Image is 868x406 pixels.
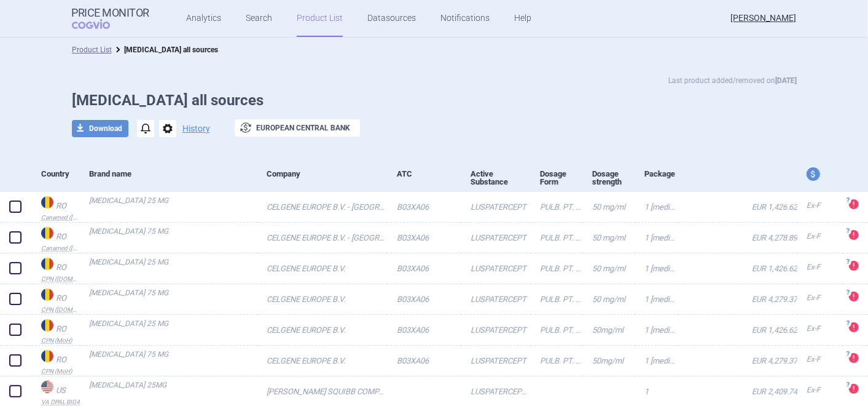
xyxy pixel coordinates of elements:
a: ? [849,322,864,332]
a: [MEDICAL_DATA] 75 MG [89,226,257,248]
a: ROROCPN ([DOMAIN_NAME]) [32,257,80,282]
a: ? [849,260,864,270]
a: 1 [MEDICAL_DATA]. de 3 ml din sticla de tip I, cu capac detasabil portocaliu din PP x 1,5 ml de l... [635,346,679,376]
a: LUSPATERCEPT [461,315,531,345]
a: B03XA06 [388,253,461,284]
a: Price MonitorCOGVIO [72,7,150,30]
span: Ex-factory price [807,293,821,302]
span: Ex-factory price [807,201,821,210]
a: 50 mg/ml [583,192,635,222]
a: PULB. PT. SOL. INJ. [531,284,583,314]
a: 1 [MEDICAL_DATA]. de 3 ml din sticla de tip I, cu capac detasabil galben din PP x 0,5 ml de luspa... [635,253,679,284]
a: B03XA06 [388,223,461,253]
a: 50 mg/ml [583,253,635,284]
a: [MEDICAL_DATA] 75 MG [89,349,257,371]
a: LUSPATERCEPT [461,284,531,314]
a: ROROCanamed ([DOMAIN_NAME] - Canamed Annex 1) [32,226,80,252]
a: Ex-F [797,289,843,308]
span: ? [844,228,851,235]
a: EUR 4,279.37 [678,284,797,314]
abbr: CPN (Legislatie.just.ro) — Public Catalog - List of maximum prices for international purposes. Un... [41,307,80,313]
a: [MEDICAL_DATA] 75 MG [89,287,257,309]
div: Company [267,159,388,189]
a: EUR 1,426.62 [678,253,797,284]
a: [MEDICAL_DATA] 25 MG [89,257,257,279]
span: Ex-factory price [807,386,821,394]
a: ? [849,383,864,393]
a: B03XA06 [388,192,461,222]
a: ? [849,229,864,239]
a: LUSPATERCEPT [461,192,531,222]
a: 50 mg/ml [583,223,635,253]
span: Ex-factory price [807,324,821,333]
strong: [DATE] [775,76,797,85]
span: Ex-factory price [807,263,821,271]
div: Package [644,159,679,189]
abbr: Canamed (Legislatie.just.ro - Canamed Annex 1) — List of maximum prices for domestic purposes. Un... [41,215,80,221]
a: Ex-F [797,197,843,215]
img: Romania [41,319,53,332]
span: ? [844,197,851,204]
abbr: CPN (MoH) — Public Catalog - List of maximum prices for international purposes. Official versions... [41,338,80,344]
img: Romania [41,258,53,270]
a: EUR 4,278.89 [678,223,797,253]
a: 50 mg/ml [583,284,635,314]
h1: [MEDICAL_DATA] all sources [72,92,797,109]
div: Active Substance [471,159,531,197]
a: [MEDICAL_DATA] 25 MG [89,318,257,340]
a: ? [849,352,864,362]
a: CELGENE EUROPE B.V. - [GEOGRAPHIC_DATA] [257,192,388,222]
a: Ex-F [797,258,843,277]
abbr: CPN (Legislatie.just.ro) — Public Catalog - List of maximum prices for international purposes. Un... [41,276,80,282]
a: 1 [MEDICAL_DATA]. de 3 ml din sticla de tip I, cu capac detasabil galben din PP x 0,5 ml de luspa... [635,315,679,345]
a: ROROCPN (MoH) [32,349,80,375]
li: Product List [72,44,112,56]
a: B03XA06 [388,346,461,376]
a: PULB. PT. SOL. INJ. [531,192,583,222]
a: PULB. PT. SOL. INJ. [531,346,583,376]
strong: Price Monitor [72,7,150,19]
div: Dosage strength [592,159,635,197]
a: 50mg/ml [583,315,635,345]
img: Romania [41,350,53,362]
button: History [182,124,210,133]
a: B03XA06 [388,284,461,314]
span: Ex-factory price [807,232,821,241]
div: ATC [397,159,461,189]
li: Reblozyl all sources [112,44,218,56]
abbr: Canamed (Legislatie.just.ro - Canamed Annex 1) — List of maximum prices for domestic purposes. Un... [41,245,80,252]
a: EUR 1,426.62 [678,315,797,345]
a: CELGENE EUROPE B.V. - [GEOGRAPHIC_DATA] [257,223,388,253]
div: Country [41,159,80,189]
a: LUSPATERCEPT [461,253,531,284]
a: 1 [MEDICAL_DATA]. de 3 ml din sticla de tip I, cu capac detasabil portocaliu din PP x 1,5 ml de l... [635,223,679,253]
div: Brand name [89,159,257,189]
a: PULB. PT. SOL. INJ. [531,315,583,345]
img: Romania [41,196,53,209]
button: Download [72,120,128,137]
span: COGVIO [72,19,127,29]
span: Ex-factory price [807,355,821,364]
strong: [MEDICAL_DATA] all sources [124,46,218,54]
a: ROROCanamed ([DOMAIN_NAME] - Canamed Annex 1) [32,195,80,221]
a: 1 [MEDICAL_DATA]. de 3 ml din sticla de tip I, cu capac detasabil portocaliu din PP x 1,5 ml de l... [635,284,679,314]
a: ? [849,291,864,301]
a: CELGENE EUROPE B.V. [257,346,388,376]
img: United States [41,381,53,393]
a: Ex-F [797,320,843,338]
a: ROROCPN (MoH) [32,318,80,344]
img: Romania [41,227,53,239]
img: Romania [41,289,53,301]
a: [MEDICAL_DATA] 25MG [89,380,257,402]
div: Dosage Form [540,159,583,197]
a: PULB. PT. SOL. INJ. [531,253,583,284]
span: ? [844,351,851,358]
a: ROROCPN ([DOMAIN_NAME]) [32,287,80,313]
button: European Central Bank [235,119,360,137]
a: 1 [MEDICAL_DATA]. de 3 ml din sticla de tip I, cu capac detasabil galben din PP x 0,5 ml de luspa... [635,192,679,222]
p: Last product added/removed on [668,74,797,87]
a: CELGENE EUROPE B.V. [257,253,388,284]
a: PULB. PT. SOL. INJ. [531,223,583,253]
a: Ex-F [797,228,843,246]
a: LUSPATERCEPT [461,223,531,253]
